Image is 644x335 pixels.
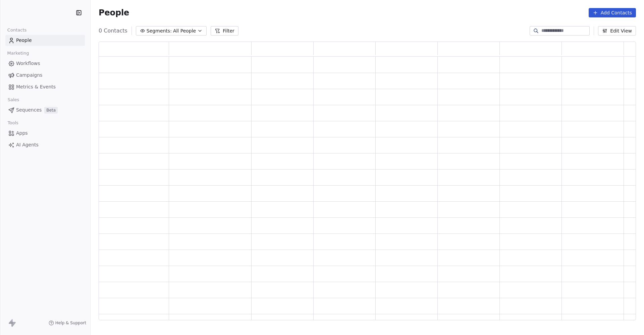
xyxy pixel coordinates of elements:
span: People [16,37,32,44]
span: Segments: [147,27,172,35]
a: People [5,35,85,46]
span: People [99,8,129,18]
button: Add Contacts [589,8,636,17]
a: Apps [5,128,85,139]
span: Beta [44,107,58,114]
a: Help & Support [49,320,86,326]
span: Marketing [4,48,32,58]
span: Sequences [16,107,42,114]
span: Apps [16,130,28,137]
a: SequencesBeta [5,105,85,116]
span: Contacts [4,25,30,35]
button: Filter [211,26,238,36]
span: All People [173,27,196,35]
span: Help & Support [55,320,86,326]
span: Campaigns [16,72,42,79]
span: 0 Contacts [99,27,127,35]
span: Metrics & Events [16,83,56,90]
span: AI Agents [16,141,39,148]
a: Metrics & Events [5,81,85,92]
span: Tools [5,118,21,128]
a: Workflows [5,58,85,69]
span: Workflows [16,60,40,67]
a: AI Agents [5,139,85,150]
button: Edit View [598,26,636,36]
a: Campaigns [5,70,85,81]
span: Sales [5,95,22,105]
